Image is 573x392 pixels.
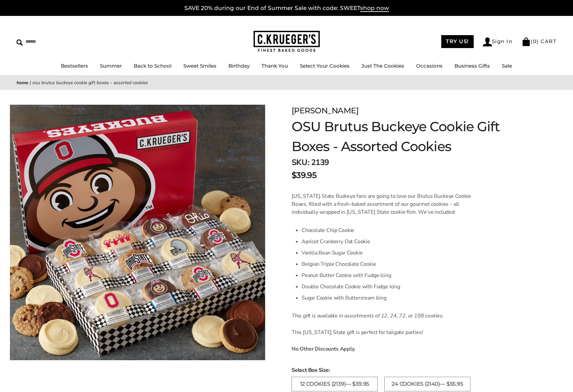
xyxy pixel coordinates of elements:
a: Summer [100,63,122,69]
nav: breadcrumbs [17,79,556,86]
a: Home [17,80,28,86]
label: 12 Cookies (2139)— $39.95 [292,377,378,391]
strong: SKU: [292,157,309,168]
span: 0 [533,38,537,44]
span: $39.95 [292,169,316,181]
p: This [US_STATE] State gift is perfect for tailgate parties! [292,328,473,336]
img: OSU Brutus Buckeye Cookie Gift Boxes - Assorted Cookies [10,105,265,360]
a: (0) CART [522,38,556,44]
li: Double Chocolate Cookie with Fudge Icing [302,281,473,292]
strong: No Other Discounts Apply. [292,345,356,353]
span: OSU Brutus Buckeye Cookie Gift Boxes - Assorted Cookies [32,80,148,86]
em: This gift is available in assortments of 12, 24, 72, or 108 cookies. [292,312,444,319]
img: Account [483,37,492,46]
a: Thank You [262,63,288,69]
span: Select Box Size: [292,366,556,374]
span: shop now [360,5,389,12]
img: C.KRUEGER'S [254,31,320,52]
div: [PERSON_NAME] [292,105,503,117]
a: Sign In [483,37,513,46]
a: Birthday [228,63,250,69]
a: Sale [502,63,512,69]
label: 24 Cookies (2140)— $55.95 [384,377,470,391]
span: 2139 [311,157,329,168]
a: TRY US! [441,35,474,48]
a: Back to School [134,63,171,69]
li: Apricot Cranberry Oat Cookie [302,236,473,247]
p: [US_STATE] State Buckeye fans are going to love our Brutus Buckeye Cookie Boxes, filled with a fr... [292,192,473,216]
a: SAVE 20% during our End of Summer Sale with code: SWEETshop now [184,5,389,12]
h1: OSU Brutus Buckeye Cookie Gift Boxes - Assorted Cookies [292,117,503,156]
a: Select Your Cookies [300,63,350,69]
li: Sugar Cookie with Buttercream Icing [302,292,473,304]
a: Sweet Smiles [183,63,216,69]
li: Belgian Triple Chocolate Cookie [302,258,473,270]
img: Search [17,39,23,46]
a: Bestsellers [61,63,88,69]
li: Peanut Butter Cookie with Fudge Icing [302,270,473,281]
a: Business Gifts [454,63,490,69]
li: Vanilla Bean Sugar Cookie [302,247,473,258]
a: Occasions [416,63,443,69]
li: Chocolate Chip Cookie [302,225,473,236]
input: Search [17,36,95,47]
a: Just The Cookies [361,63,404,69]
span: | [30,80,31,86]
img: Bag [522,37,531,46]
